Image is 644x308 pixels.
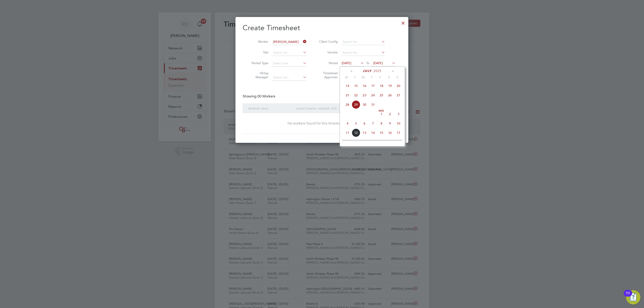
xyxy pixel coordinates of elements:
[318,61,338,65] label: Period
[359,75,368,79] span: W
[295,103,367,114] div: Client Config / Vendor / Site
[247,103,295,114] div: Worker / Role
[394,138,403,147] span: 24
[247,121,397,126] div: No workers found for this timesheet period.
[343,129,352,137] span: 11
[377,119,386,128] span: 8
[360,138,369,147] span: 20
[386,110,394,118] span: 2
[373,69,381,73] span: 2025
[360,129,369,137] span: 13
[386,119,394,128] span: 9
[360,119,369,128] span: 6
[369,119,377,128] span: 7
[341,50,385,56] input: Search for...
[360,100,369,109] span: 30
[373,61,383,65] span: [DATE]
[394,129,403,137] span: 17
[377,138,386,147] span: 22
[369,100,377,109] span: 31
[243,23,401,33] h2: Create Timesheet
[342,61,351,65] span: [DATE]
[376,75,385,79] span: F
[369,129,377,137] span: 14
[343,119,352,128] span: 4
[369,91,377,99] span: 24
[360,82,369,90] span: 16
[360,91,369,99] span: 23
[386,129,394,137] span: 16
[248,71,268,79] label: Hiring Manager
[377,82,386,90] span: 18
[271,50,307,56] input: Search for...
[318,40,338,44] label: Client Config
[343,82,352,90] span: 14
[394,82,403,90] span: 20
[363,69,372,73] span: July
[318,50,338,54] label: Vendor
[393,75,402,79] span: S
[271,39,307,45] input: Search for...
[394,91,403,99] span: 27
[343,91,352,99] span: 21
[352,129,360,137] span: 12
[394,110,403,118] span: 3
[369,82,377,90] span: 17
[352,91,360,99] span: 22
[626,293,630,299] div: 11
[365,60,371,66] span: To
[243,94,276,99] div: Showing
[394,119,403,128] span: 10
[257,94,275,99] span: 00 Workers
[368,75,376,79] span: T
[248,50,268,54] label: Site
[318,71,338,79] label: Timesheet Approver
[385,75,393,79] span: S
[342,75,351,79] span: M
[352,100,360,109] span: 29
[271,74,307,81] input: Search for...
[352,82,360,90] span: 15
[386,91,394,99] span: 26
[248,40,268,44] label: Worker
[377,129,386,137] span: 15
[351,75,359,79] span: T
[377,110,386,118] span: 1
[352,119,360,128] span: 5
[352,138,360,147] span: 19
[377,110,386,112] span: Aug
[377,91,386,99] span: 25
[248,61,268,65] label: Period Type
[369,138,377,147] span: 21
[343,100,352,109] span: 28
[386,82,394,90] span: 19
[341,39,385,45] input: Search for...
[343,138,352,147] span: 18
[386,138,394,147] span: 23
[626,290,640,304] button: Open Resource Center, 11 new notifications
[271,60,307,67] input: Select one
